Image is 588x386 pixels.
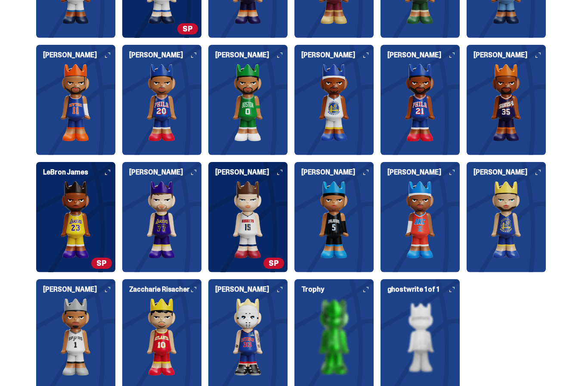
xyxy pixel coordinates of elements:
[43,286,115,293] h6: [PERSON_NAME]
[301,52,374,59] h6: [PERSON_NAME]
[43,169,115,176] h6: LeBron James
[294,181,374,258] img: card image
[473,169,546,176] h6: [PERSON_NAME]
[122,181,201,258] img: card image
[129,52,201,59] h6: [PERSON_NAME]
[208,64,288,141] img: card image
[215,52,288,59] h6: [PERSON_NAME]
[215,169,288,176] h6: [PERSON_NAME]
[467,64,546,141] img: card image
[43,52,115,59] h6: [PERSON_NAME]
[263,258,284,269] span: SP
[36,181,115,258] img: card image
[91,258,112,269] span: SP
[294,298,374,376] img: card image
[381,64,460,141] img: card image
[301,169,374,176] h6: [PERSON_NAME]
[129,286,201,293] h6: Zaccharie Risacher
[473,52,546,59] h6: [PERSON_NAME]
[36,298,115,376] img: card image
[122,298,201,376] img: card image
[208,181,288,258] img: card image
[294,64,374,141] img: card image
[381,298,460,376] img: card image
[387,286,460,293] h6: ghostwrite 1 of 1
[177,23,198,34] span: SP
[381,181,460,258] img: card image
[467,181,546,258] img: card image
[215,286,288,293] h6: [PERSON_NAME]
[122,64,201,141] img: card image
[129,169,201,176] h6: [PERSON_NAME]
[387,52,460,59] h6: [PERSON_NAME]
[387,169,460,176] h6: [PERSON_NAME]
[301,286,374,293] h6: Trophy
[208,298,288,376] img: card image
[36,64,115,141] img: card image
